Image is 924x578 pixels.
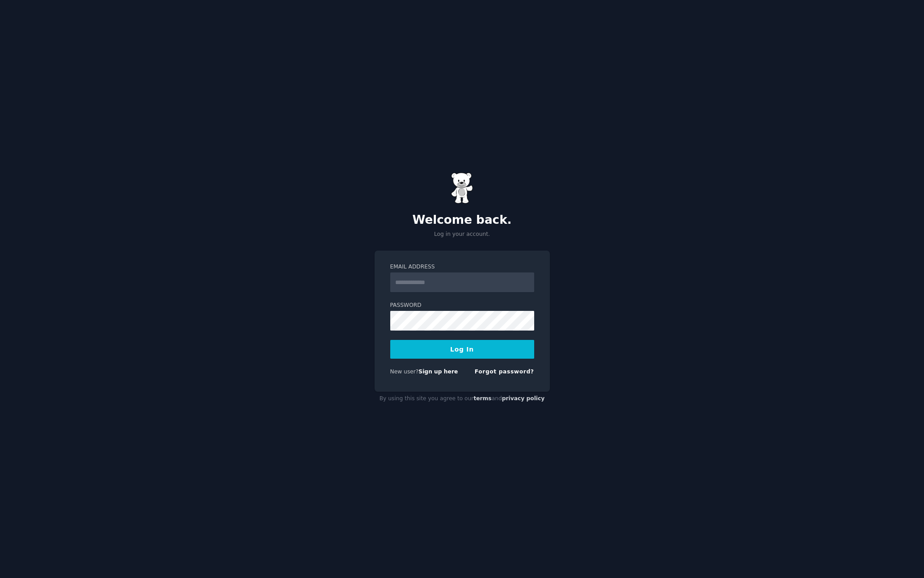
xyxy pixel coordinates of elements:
a: privacy policy [502,395,545,402]
a: Forgot password? [475,369,534,375]
p: Log in your account. [375,230,550,239]
img: Gummy Bear [451,172,473,204]
label: Email Address [390,263,534,271]
label: Password [390,302,534,310]
h2: Welcome back. [375,213,550,227]
div: By using this site you agree to our and [375,392,550,406]
a: terms [473,395,491,402]
a: Sign up here [418,369,458,375]
span: New user? [390,369,419,375]
button: Log In [390,340,534,359]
